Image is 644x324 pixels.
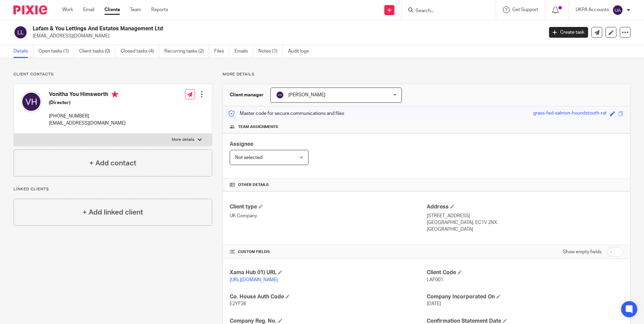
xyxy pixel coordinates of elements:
p: [STREET_ADDRESS] [427,213,623,219]
h4: Client Code [427,269,623,276]
p: [EMAIL_ADDRESS][DOMAIN_NAME] [49,120,126,127]
img: svg%3E [276,91,284,99]
a: Recurring tasks (2) [164,45,209,58]
p: UK Company [230,213,426,219]
h2: Lafam & You Lettings And Estates Management Ltd [33,25,438,32]
a: Work [62,6,73,13]
p: More details [223,72,631,77]
img: Pixie [13,5,47,14]
div: grass-fed-salmon-houndstooth-rat [533,110,607,118]
p: Linked clients [13,187,212,192]
p: More details [172,137,194,142]
a: Client tasks (0) [79,45,116,58]
img: svg%3E [13,25,28,39]
h4: Xama Hub 01) URL [230,269,426,276]
a: Files [214,45,229,58]
a: Clients [104,6,120,13]
a: Closed tasks (4) [121,45,159,58]
a: Details [13,45,33,58]
span: [PERSON_NAME] [288,93,325,97]
a: Reports [151,6,168,13]
h4: + Add linked client [83,207,143,218]
h4: + Add contact [89,158,136,168]
a: Open tasks (1) [38,45,74,58]
a: Team [130,6,141,13]
a: Emails [234,45,253,58]
img: svg%3E [21,91,42,112]
span: LAF001 [427,278,443,282]
span: Team assignments [238,124,278,130]
p: [GEOGRAPHIC_DATA] [427,226,623,233]
span: Assignee [230,141,253,147]
label: Show empty fields [563,249,602,255]
span: Other details [238,182,269,188]
span: Get Support [512,7,538,12]
i: Primary [111,91,118,98]
img: svg%3E [612,5,623,15]
p: Master code for secure communications and files [228,110,344,117]
p: [PHONE_NUMBER] [49,113,126,120]
a: [URL][DOMAIN_NAME] [230,278,278,282]
h5: (Director) [49,99,126,106]
p: Client contacts [13,72,212,77]
h4: CUSTOM FIELDS [230,249,426,255]
span: [DATE] [427,301,441,306]
h4: Company Incorporated On [427,293,623,300]
h4: Co. House Auth Code [230,293,426,300]
input: Search [415,8,476,14]
p: [EMAIL_ADDRESS][DOMAIN_NAME] [33,33,539,39]
h4: Vonitha You Himsworth [49,91,126,99]
p: [GEOGRAPHIC_DATA], EC1V 2NX [427,219,623,226]
a: Email [83,6,94,13]
a: Create task [549,27,588,38]
p: UKPA Accounts [576,6,609,13]
a: Notes (1) [258,45,283,58]
h4: Client type [230,203,426,210]
span: E2YF36 [230,301,246,306]
a: Audit logs [288,45,314,58]
h4: Address [427,203,623,210]
h3: Client manager [230,92,264,98]
span: Not selected [235,155,262,160]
